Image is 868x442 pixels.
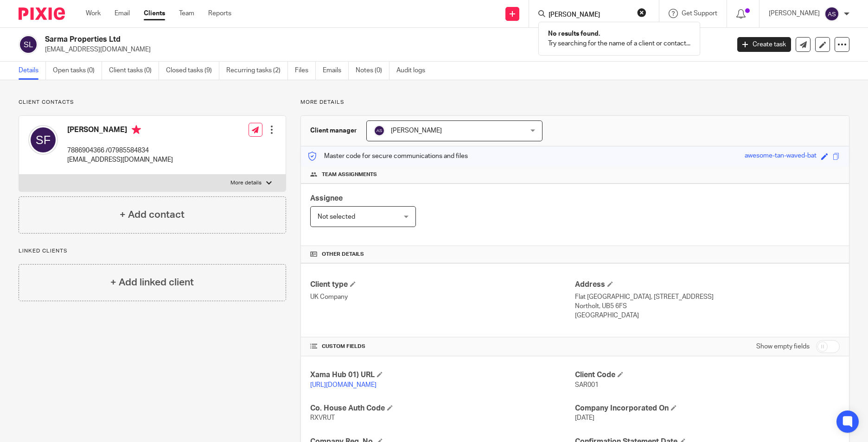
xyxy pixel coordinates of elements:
span: SAR001 [575,382,599,388]
h3: Client manager [310,126,357,135]
h4: Client Code [575,370,840,380]
img: svg%3E [19,35,38,54]
div: awesome-tan-waved-bat [745,151,817,162]
p: Flat [GEOGRAPHIC_DATA], [STREET_ADDRESS] [575,292,840,302]
img: svg%3E [374,125,385,136]
h4: CUSTOM FIELDS [310,343,575,350]
p: UK Company [310,292,575,302]
p: 7886904366 /07985584834 [67,146,173,155]
h4: Company Incorporated On [575,404,840,413]
p: [EMAIL_ADDRESS][DOMAIN_NAME] [45,45,723,54]
p: [PERSON_NAME] [769,9,820,18]
a: Recurring tasks (2) [226,62,288,80]
a: Team [179,9,194,18]
p: [GEOGRAPHIC_DATA] [575,311,840,320]
a: Open tasks (0) [53,62,102,80]
p: Master code for secure communications and files [308,152,468,161]
p: Linked clients [19,247,286,255]
a: Emails [323,62,349,80]
a: Client tasks (0) [109,62,159,80]
a: Audit logs [396,62,432,80]
span: [PERSON_NAME] [391,127,442,134]
h4: [PERSON_NAME] [67,125,173,137]
h4: Xama Hub 01) URL [310,370,575,380]
span: RXVRUT [310,415,335,421]
a: Notes (0) [356,62,389,80]
h4: + Add contact [120,208,185,222]
a: Clients [144,9,165,18]
img: Pixie [19,7,65,20]
span: Other details [322,251,364,258]
button: Clear [637,8,646,17]
a: Email [115,9,130,18]
span: Team assignments [322,171,377,178]
input: Search [548,11,631,19]
p: More details [300,99,849,106]
a: Create task [737,37,791,52]
p: Client contacts [19,99,286,106]
p: [EMAIL_ADDRESS][DOMAIN_NAME] [67,155,173,164]
span: [DATE] [575,415,594,421]
h4: Client type [310,280,575,290]
h4: Co. House Auth Code [310,404,575,413]
a: Reports [208,9,231,18]
h4: Address [575,280,840,290]
span: Not selected [318,214,355,220]
img: svg%3E [28,125,58,155]
p: Northolt, UB5 6FS [575,302,840,311]
h2: Sarma Properties Ltd [45,35,587,44]
a: [URL][DOMAIN_NAME] [310,382,377,388]
a: Files [295,62,316,80]
span: Assignee [310,195,343,202]
i: Primary [132,125,141,134]
img: svg%3E [824,6,839,21]
a: Details [19,62,46,80]
span: Get Support [682,10,717,17]
h4: + Add linked client [110,275,194,290]
a: Closed tasks (9) [166,62,219,80]
label: Show empty fields [756,342,810,351]
a: Work [86,9,101,18]
p: More details [230,179,262,187]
